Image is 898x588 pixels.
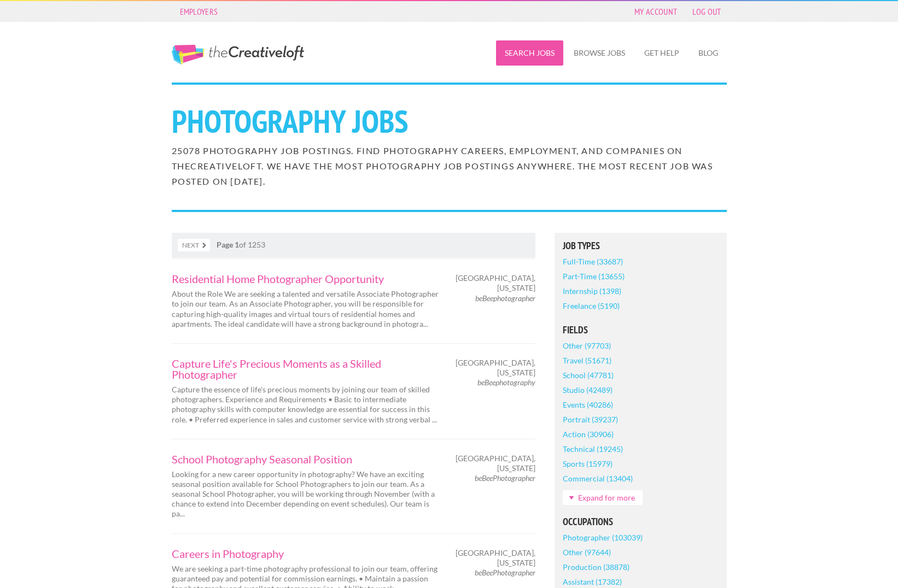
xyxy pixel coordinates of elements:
a: Blog [690,40,727,66]
a: Action (30906) [563,427,614,442]
h5: Job Types [563,241,719,251]
h5: Occupations [563,517,719,527]
nav: of 1253 [172,233,535,258]
span: [GEOGRAPHIC_DATA], [US_STATE] [456,454,535,473]
a: Production (38878) [563,560,629,574]
a: My Account [629,4,683,19]
em: beBeePhotographer [475,568,535,577]
a: Browse Jobs [565,40,634,66]
span: [GEOGRAPHIC_DATA], [US_STATE] [456,273,535,293]
a: Internship (1398) [563,284,621,298]
a: School Photography Seasonal Position [172,454,440,464]
a: Commercial (13404) [563,471,633,486]
em: beBeephotography [477,378,535,387]
a: Full-Time (33687) [563,254,623,269]
h5: Fields [563,325,719,335]
strong: Page 1 [217,240,239,249]
a: Capture Life's Precious Moments as a Skilled Photographer [172,358,440,380]
a: Next [178,239,210,251]
a: Portrait (39237) [563,412,618,427]
a: Sports (15979) [563,456,613,471]
a: Expand for more [563,490,643,505]
a: Search Jobs [496,40,563,66]
a: Other (97703) [563,338,611,353]
p: Capture the essence of life's precious moments by joining our team of skilled photographers. Expe... [172,385,440,425]
h2: 25078 Photography job postings. Find Photography careers, employment, and companies on theCreativ... [172,143,727,189]
a: The Creative Loft [172,45,304,64]
p: About the Role We are seeking a talented and versatile Associate Photographer to join our team. A... [172,289,440,329]
em: beBeephotographer [475,293,535,303]
span: [GEOGRAPHIC_DATA], [US_STATE] [456,358,535,378]
a: School (47781) [563,368,614,383]
a: Photographer (103039) [563,530,643,545]
h1: Photography Jobs [172,105,727,137]
span: [GEOGRAPHIC_DATA], [US_STATE] [456,548,535,568]
a: Careers in Photography [172,548,440,559]
a: Part-Time (13655) [563,269,625,284]
p: Looking for a new career opportunity in photography? We have an exciting seasonal position availa... [172,469,440,519]
a: Studio (42489) [563,383,613,397]
a: Travel (51671) [563,353,611,368]
a: Employers [174,4,224,19]
a: Freelance (5190) [563,298,620,313]
a: Get Help [635,40,688,66]
a: Technical (19245) [563,442,623,456]
a: Other (97644) [563,545,611,560]
em: beBeePhotographer [475,473,535,483]
a: Log Out [687,4,726,19]
a: Events (40286) [563,397,613,412]
a: Residential Home Photographer Opportunity [172,273,440,284]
